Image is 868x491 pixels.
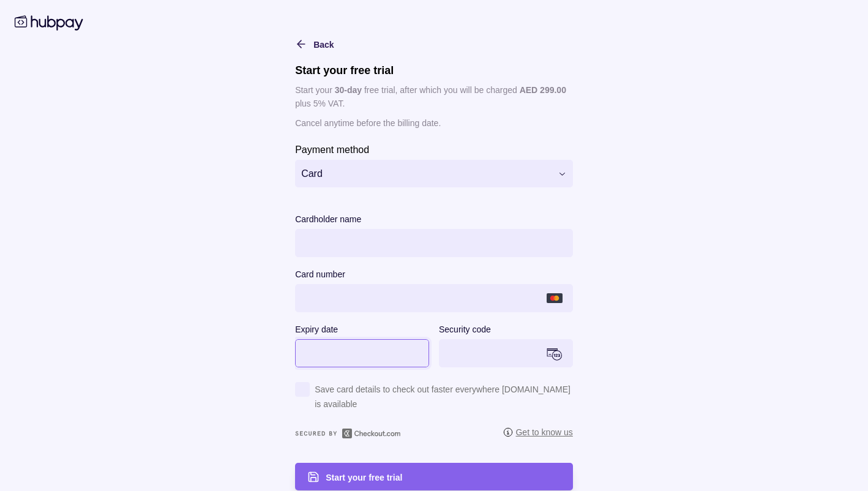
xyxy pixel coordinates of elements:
[295,37,334,51] button: Back
[326,473,402,482] span: Start your free trial
[295,116,573,130] p: Cancel anytime before the billing date.
[295,382,573,419] button: Save card details to check out faster everywhere [DOMAIN_NAME] is available
[295,64,573,77] h1: Start your free trial
[503,426,572,442] button: Get to know us
[315,382,573,411] span: Save card details to check out faster everywhere [DOMAIN_NAME] is available
[295,144,369,155] p: Payment method
[503,426,572,438] span: Get to know us
[313,40,334,50] span: Back
[439,322,491,337] label: Security code
[295,463,573,490] button: Start your free trial
[295,267,345,282] label: Card number
[295,212,361,227] label: Cardholder name
[295,83,573,110] p: Start your free trial, after which you will be charged plus 5% VAT.
[295,322,338,337] label: Expiry date
[335,85,362,95] p: 30 -day
[295,142,369,157] label: Payment method
[520,85,566,95] p: AED 299.00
